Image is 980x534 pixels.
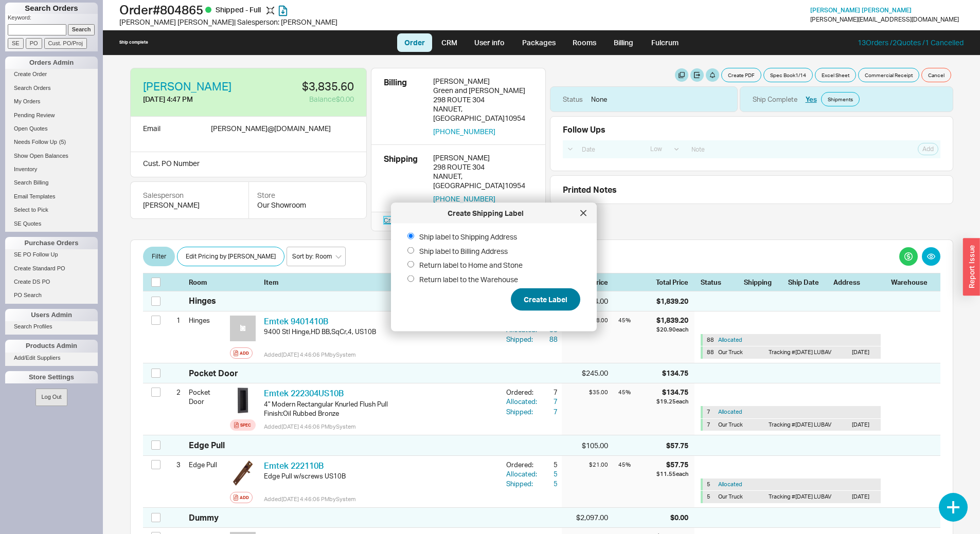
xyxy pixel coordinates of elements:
[563,184,940,195] div: Printed Notes
[539,460,558,469] div: 5
[506,469,539,478] div: Allocated:
[718,408,742,416] button: Allocated
[618,388,654,397] div: 45 %
[5,321,98,332] a: Search Profiles
[384,153,425,204] div: Shipping
[168,383,181,401] div: 2
[240,421,251,429] div: Spec
[506,335,558,344] button: Shipped:88
[433,153,533,162] div: [PERSON_NAME]
[130,152,367,177] div: Cust. PO Number
[656,278,694,287] div: Total Price
[891,278,932,287] div: Warehouse
[721,68,761,82] button: Create PDF
[189,439,225,451] div: Edge Pull
[718,421,743,428] span: Our Truck
[8,14,98,24] p: Keyword:
[5,290,98,301] a: PO Search
[255,81,354,92] div: $3,835.60
[189,295,216,306] div: Hinges
[407,233,414,240] input: Ship label to Shipping Address
[506,397,539,406] div: Allocated:
[143,94,247,104] div: [DATE] 4:47 PM
[852,493,877,501] div: [DATE]
[769,348,831,356] span: Tracking # [DATE] LUBAV
[506,388,539,397] div: Ordered:
[656,388,688,397] div: $134.75
[506,460,539,469] div: Ordered:
[189,456,226,473] div: Edge Pull
[5,3,98,14] h1: Search Orders
[539,388,558,397] div: 7
[264,399,498,409] div: 4" Modern Rectangular Knurled Flush Pull
[230,419,256,431] a: Spec
[788,278,827,287] div: Ship Date
[707,481,714,488] div: 5
[718,336,742,344] button: Allocated
[656,325,688,334] div: $20.90 each
[701,278,738,287] div: Status
[240,349,249,357] div: Add
[240,493,249,502] div: Add
[506,335,539,344] div: Shipped:
[230,316,256,341] img: no_photo
[257,200,358,210] div: Our Showroom
[928,71,945,79] span: Cancel
[255,94,354,104] div: Balance $0.00
[506,407,539,416] div: Shipped:
[656,316,688,325] div: $1,839.20
[419,274,518,284] span: Return label to the Warehouse
[656,296,688,306] div: $1,839.20
[14,112,55,118] span: Pending Review
[59,139,66,145] span: ( 5 )
[707,408,714,416] div: 7
[5,164,98,175] a: Inventory
[419,260,523,270] span: Return label to Home and Stone
[384,216,420,224] a: Create Label
[815,68,856,82] button: Excel Sheet
[230,492,253,503] button: Add
[143,123,161,145] div: Email
[524,293,567,306] span: Create Label
[433,194,495,204] button: [PHONE_NUMBER]
[119,17,493,27] div: [PERSON_NAME] [PERSON_NAME] | Salesperson: [PERSON_NAME]
[707,421,714,429] div: 7
[753,95,797,104] div: Ship Complete
[718,481,742,488] button: Allocated
[562,368,608,378] div: $245.00
[5,205,98,215] a: Select to Pick
[506,479,558,488] button: Shipped:5
[143,247,175,266] button: Filter
[143,81,231,92] a: [PERSON_NAME]
[5,249,98,260] a: SE PO Follow Up
[644,33,686,52] a: Fulcrum
[264,327,498,336] div: 9400 Stl Hinge,HD BB,SqCr,4, US10B
[14,139,57,145] span: Needs Follow Up
[707,348,714,356] div: 88
[5,309,98,321] div: Users Admin
[467,33,512,52] a: User info
[419,232,517,242] span: Ship label to Shipping Address
[618,316,654,325] div: 45 %
[5,353,98,363] a: Add/Edit Suppliers
[539,479,558,488] div: 5
[828,95,853,103] span: Shipments
[5,218,98,229] a: SE Quotes
[5,96,98,107] a: My Orders
[563,125,605,134] div: Follow Ups
[143,200,236,210] div: [PERSON_NAME]
[852,421,877,429] div: [DATE]
[384,77,425,136] div: Billing
[858,68,919,82] button: Commercial Receipt
[5,110,98,121] a: Pending Review
[168,311,181,329] div: 1
[177,247,284,266] button: Edit Pricing by [PERSON_NAME]
[230,347,253,359] button: Add
[119,3,493,17] h1: Order # 804865
[152,250,166,263] span: Filter
[763,68,813,82] button: Spec Book1/14
[433,127,495,136] button: [PHONE_NUMBER]
[563,95,583,104] div: Status
[744,278,782,287] div: Shipping
[264,388,344,398] a: Emtek 222304US10B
